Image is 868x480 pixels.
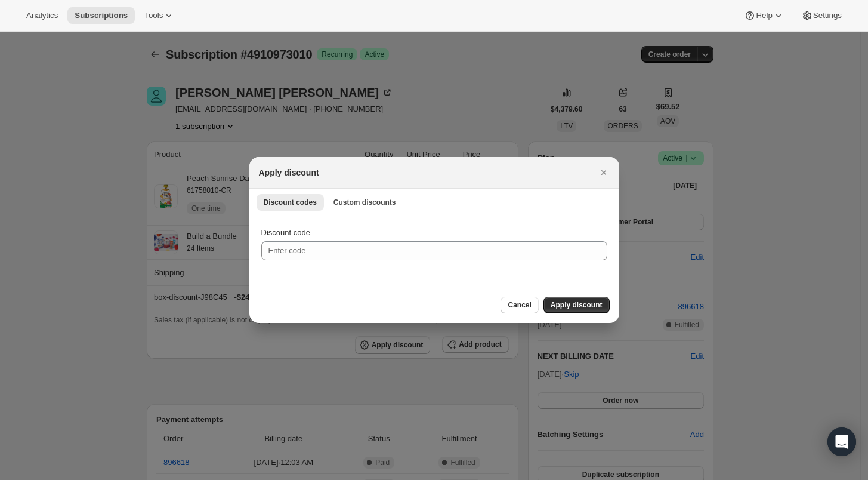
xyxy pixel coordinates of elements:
button: Settings [794,7,849,24]
span: Settings [813,11,842,20]
span: Apply discount [551,300,603,310]
button: Subscriptions [67,7,135,24]
div: Open Intercom Messenger [827,427,856,456]
button: Close [595,164,612,181]
button: Analytics [19,7,65,24]
input: Enter code [261,241,607,260]
h2: Apply discount [259,167,319,179]
span: Tools [144,11,163,20]
button: Custom discounts [326,194,403,211]
span: Subscriptions [75,11,128,20]
span: Custom discounts [333,198,396,207]
div: Discount codes [249,215,619,287]
span: Discount code [261,228,310,237]
button: Help [737,7,791,24]
span: Cancel [508,300,531,310]
span: Help [756,11,772,20]
button: Cancel [501,297,538,313]
button: Apply discount [543,297,610,313]
span: Analytics [26,11,58,20]
button: Discount codes [257,194,324,211]
span: Discount codes [264,198,317,207]
button: Tools [137,7,182,24]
